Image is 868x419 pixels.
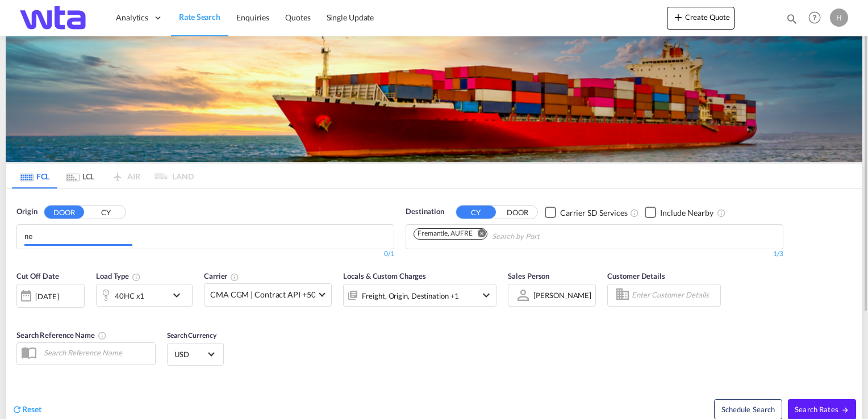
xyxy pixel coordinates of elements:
md-icon: The selected Trucker/Carrierwill be displayed in the rate results If the rates are from another f... [230,273,239,282]
img: bf843820205c11f09835497521dffd49.png [17,5,94,31]
md-icon: icon-plus 400-fg [671,10,685,24]
md-datepicker: Select [16,306,25,321]
div: H [830,9,848,27]
md-icon: icon-chevron-down [170,288,189,302]
div: 0/1 [16,249,394,259]
button: CY [456,206,496,219]
span: Search Currency [167,331,216,340]
div: Carrier SD Services [560,207,628,219]
md-chips-wrap: Chips container. Use arrow keys to select chips. [412,225,604,246]
input: Search Reference Name [38,344,155,361]
img: LCL+%26+FCL+BACKGROUND.png [6,36,862,162]
md-tab-item: LCL [57,164,103,188]
span: Quotes [285,12,310,22]
span: Carrier [204,271,239,280]
button: Remove [470,229,487,240]
md-select: Select Currency: $ USDUnited States Dollar [173,346,218,362]
span: Customer Details [607,271,665,280]
md-icon: icon-information-outline [132,273,141,282]
span: Origin [16,206,37,217]
md-icon: Unchecked: Ignores neighbouring ports when fetching rates.Checked : Includes neighbouring ports w... [717,208,726,217]
span: Enquiries [236,12,269,22]
md-icon: Your search will be saved by the below given name [98,331,107,340]
span: Locals & Custom Charges [343,271,426,280]
div: [DATE] [16,284,85,308]
md-icon: icon-magnify [786,12,798,25]
span: Sales Person [508,271,549,280]
div: 40HC x1icon-chevron-down [96,284,193,307]
div: Press delete to remove this chip. [418,229,474,238]
button: DOOR [44,206,84,219]
div: Fremantle, AUFRE [418,229,472,238]
div: icon-refreshReset [12,404,41,416]
div: Freight Origin Destination Factory Stuffingicon-chevron-down [343,284,496,307]
md-checkbox: Checkbox No Ink [645,206,713,218]
span: Search Reference Name [16,330,107,340]
div: 1/3 [406,249,783,259]
md-pagination-wrapper: Use the left and right arrow keys to navigate between tabs [12,164,194,188]
input: Chips input. [24,228,132,246]
md-icon: Unchecked: Search for CY (Container Yard) services for all selected carriers.Checked : Search for... [630,208,639,217]
md-tab-item: FCL [12,164,57,188]
span: CMA CGM | Contract API +50 [210,289,315,300]
div: Include Nearby [660,207,713,219]
input: Enter Customer Details [632,287,717,304]
div: Freight Origin Destination Factory Stuffing [362,288,459,304]
span: Help [805,8,824,27]
span: Single Update [327,12,374,22]
md-chips-wrap: Chips container with autocompletion. Enter the text area, type text to search, and then use the u... [23,225,137,246]
button: icon-plus 400-fgCreate Quote [667,7,735,30]
span: Cut Off Date [16,271,59,280]
button: CY [86,206,126,219]
md-select: Sales Person: Helen Downes [532,287,592,303]
div: Help [805,8,830,28]
div: icon-magnify [786,12,798,30]
span: Analytics [116,12,148,23]
md-icon: icon-refresh [12,404,22,414]
span: Reset [22,404,41,414]
input: Chips input. [492,228,600,246]
div: [PERSON_NAME] [533,291,591,300]
button: DOOR [498,206,537,219]
span: Load Type [96,271,141,280]
md-icon: icon-chevron-down [479,288,493,302]
span: Rate Search [179,12,220,22]
div: [DATE] [35,291,59,301]
md-checkbox: Checkbox No Ink [545,206,628,218]
span: Search Rates [795,405,849,414]
div: 40HC x1 [115,288,144,304]
span: USD [174,349,206,359]
span: Destination [406,206,444,217]
md-icon: icon-arrow-right [841,406,849,414]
